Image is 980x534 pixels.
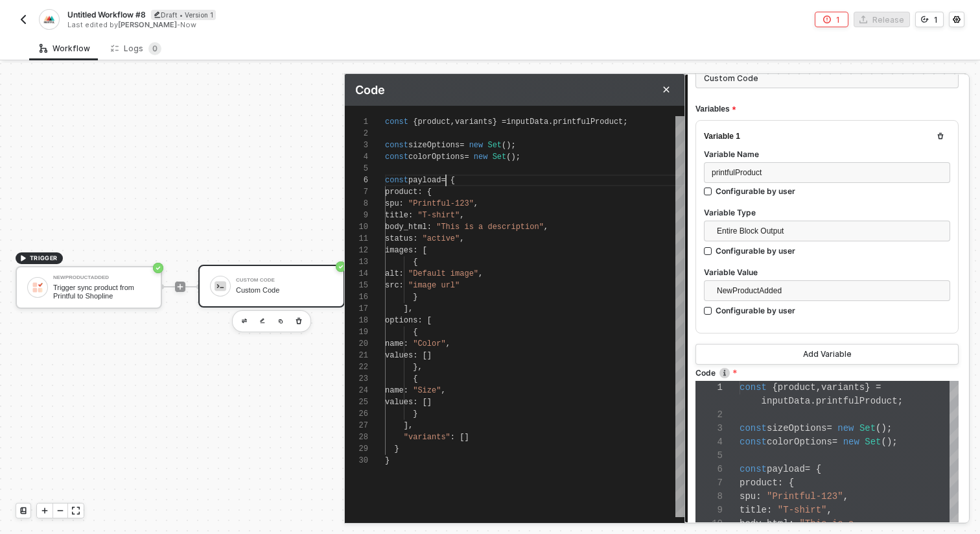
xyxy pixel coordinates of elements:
[345,361,368,373] div: 22
[345,186,368,198] div: 7
[695,435,723,449] div: 4
[413,409,417,419] span: }
[408,176,441,185] span: payload
[474,199,478,208] span: ,
[40,43,90,54] div: Workflow
[394,444,399,454] span: }
[740,478,778,488] span: product
[704,131,740,142] div: Variable 1
[413,258,417,267] span: {
[413,363,422,372] span: },
[460,433,469,442] span: []
[413,117,417,127] span: {
[345,420,368,431] div: 27
[345,116,368,128] div: 1
[789,478,794,488] span: {
[417,316,422,325] span: :
[345,140,368,151] div: 3
[450,433,455,442] span: :
[865,437,881,447] span: Set
[772,382,777,393] span: {
[717,281,942,300] span: NewProductAdded
[815,12,848,27] button: 1
[762,396,811,406] span: inputData
[881,437,898,447] span: ();
[816,464,821,474] span: {
[345,163,368,175] div: 5
[859,423,876,433] span: Set
[345,315,368,326] div: 18
[345,280,368,291] div: 15
[767,505,772,515] span: :
[821,382,865,393] span: variants
[953,16,961,23] span: icon-settings
[385,176,408,185] span: const
[695,381,723,394] div: 1
[345,198,368,210] div: 8
[16,12,31,27] button: back
[345,303,368,315] div: 17
[345,385,368,396] div: 24
[799,518,854,529] span: "This is a
[441,386,445,395] span: ,
[423,246,427,255] span: [
[385,339,404,348] span: name
[413,246,417,255] span: :
[345,431,368,443] div: 28
[876,382,881,393] span: =
[427,223,432,232] span: :
[408,211,413,220] span: :
[408,281,460,290] span: "image url"
[695,367,959,378] label: Code
[413,398,417,407] span: :
[345,221,368,233] div: 10
[154,11,161,18] span: icon-edit
[450,117,455,127] span: ,
[404,386,408,395] span: :
[455,117,493,127] span: variants
[805,464,810,474] span: =
[385,141,408,150] span: const
[816,396,898,406] span: printfulProduct
[408,152,464,162] span: colorOptions
[385,223,427,232] span: body_html
[385,398,413,407] span: values
[399,199,404,208] span: :
[345,326,368,338] div: 19
[623,117,627,127] span: ;
[826,423,832,433] span: =
[553,117,623,127] span: printfulProduct
[413,351,417,360] span: :
[767,437,832,447] span: colorOptions
[385,188,417,197] span: product
[427,188,432,197] span: {
[413,339,445,348] span: "Color"
[716,305,795,316] div: Configurable by user
[548,117,553,127] span: .
[865,382,870,393] span: }
[506,152,520,162] span: ();
[446,175,447,186] textarea: Editor content;Press Alt+F1 for Accessibility Options.
[695,67,959,88] input: Enter description
[56,507,64,515] span: icon-minus
[695,422,723,435] div: 3
[345,291,368,303] div: 16
[404,421,413,430] span: ],
[423,398,432,407] span: []
[385,316,417,325] span: options
[816,382,821,393] span: ,
[469,141,484,150] span: new
[345,338,368,350] div: 20
[740,464,767,474] span: const
[450,176,455,185] span: {
[695,101,736,117] span: Variables
[460,234,464,243] span: ,
[18,14,29,25] img: back
[446,339,450,348] span: ,
[716,186,795,197] div: Configurable by user
[408,269,478,278] span: "Default image"
[345,396,368,408] div: 25
[474,152,488,162] span: new
[385,386,404,395] span: name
